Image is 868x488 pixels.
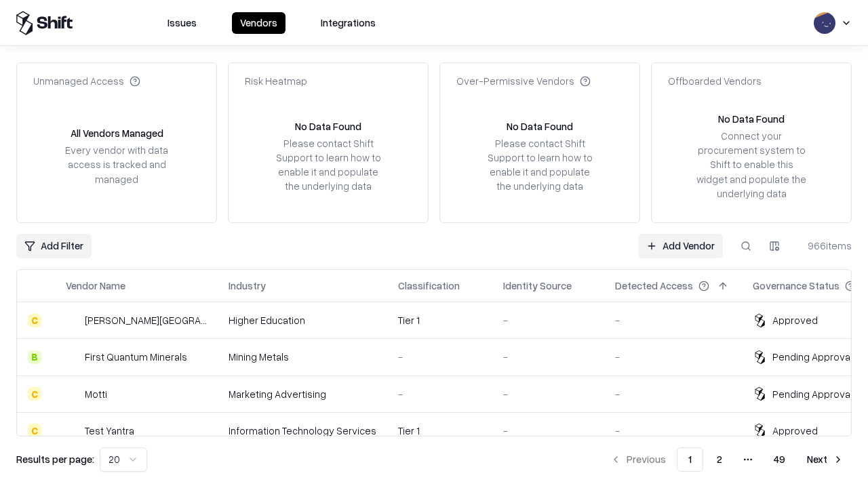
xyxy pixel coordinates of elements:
[503,350,593,364] div: -
[85,424,134,438] div: Test Yantra
[229,350,376,364] div: Mining Metals
[602,447,852,472] nav: pagination
[772,387,852,401] div: Pending Approval
[484,136,596,194] div: Please contact Shift Support to learn how to enable it and populate the underlying data
[668,74,762,88] div: Offboarded Vendors
[799,447,852,472] button: Next
[456,74,591,88] div: Over-Permissive Vendors
[85,387,107,401] div: Motti
[503,387,593,401] div: -
[398,387,481,401] div: -
[229,424,376,438] div: Information Technology Services
[85,313,207,327] div: [PERSON_NAME][GEOGRAPHIC_DATA]
[615,350,731,364] div: -
[245,74,307,88] div: Risk Heatmap
[706,447,733,472] button: 2
[615,424,731,438] div: -
[66,387,79,401] img: Motti
[772,313,818,327] div: Approved
[753,279,840,293] div: Governance Status
[159,12,205,34] button: Issues
[33,74,140,88] div: Unmanaged Access
[60,143,173,186] div: Every vendor with data access is tracked and managed
[503,424,593,438] div: -
[638,234,723,258] a: Add Vendor
[16,452,94,466] p: Results per page:
[772,350,852,364] div: Pending Approval
[28,314,41,327] div: C
[16,234,92,258] button: Add Filter
[28,387,41,401] div: C
[718,112,785,126] div: No Data Found
[398,350,481,364] div: -
[272,136,384,194] div: Please contact Shift Support to learn how to enable it and populate the underlying data
[66,279,125,293] div: Vendor Name
[66,424,79,437] img: Test Yantra
[695,129,808,201] div: Connect your procurement system to Shift to enable this widget and populate the underlying data
[229,279,266,293] div: Industry
[503,313,593,327] div: -
[507,119,573,134] div: No Data Found
[398,313,481,327] div: Tier 1
[615,387,731,401] div: -
[85,350,187,364] div: First Quantum Minerals
[295,119,361,134] div: No Data Found
[677,447,703,472] button: 1
[28,424,41,437] div: C
[398,279,460,293] div: Classification
[229,313,376,327] div: Higher Education
[66,314,79,327] img: Reichman University
[615,279,693,293] div: Detected Access
[66,350,79,364] img: First Quantum Minerals
[229,387,376,401] div: Marketing Advertising
[28,350,41,364] div: B
[503,279,572,293] div: Identity Source
[313,12,384,34] button: Integrations
[797,239,852,253] div: 966 items
[772,424,818,438] div: Approved
[398,424,481,438] div: Tier 1
[763,447,796,472] button: 49
[615,313,731,327] div: -
[71,126,163,140] div: All Vendors Managed
[232,12,285,34] button: Vendors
